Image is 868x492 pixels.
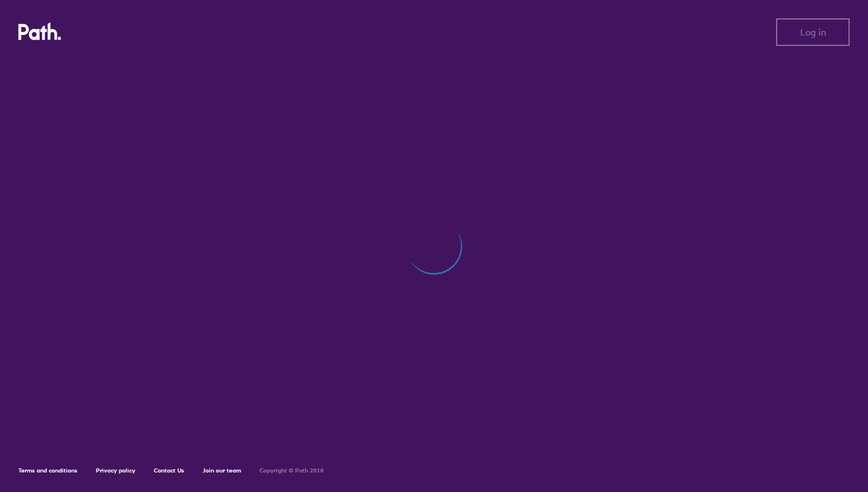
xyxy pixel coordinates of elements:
[18,467,77,474] a: Terms and conditions
[800,27,826,37] span: Log in
[776,18,850,46] button: Log in
[259,467,324,474] h6: Copyright © Path 2018
[203,467,241,474] a: Join our team
[154,467,184,474] a: Contact Us
[96,467,135,474] a: Privacy policy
